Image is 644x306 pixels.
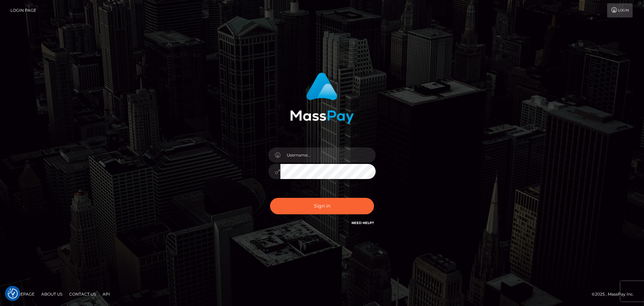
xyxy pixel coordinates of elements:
[100,289,113,299] a: API
[290,73,354,124] img: MassPay Login
[8,289,18,299] button: Consent Preferences
[39,289,65,299] a: About Us
[607,3,633,17] a: Login
[10,3,36,17] a: Login Page
[7,289,37,299] a: Homepage
[270,198,374,214] button: Sign in
[280,147,376,163] input: Username...
[352,221,374,225] a: Need Help?
[66,289,99,299] a: Contact Us
[8,289,18,299] img: Revisit consent button
[592,291,639,298] div: © 2025 , MassPay Inc.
